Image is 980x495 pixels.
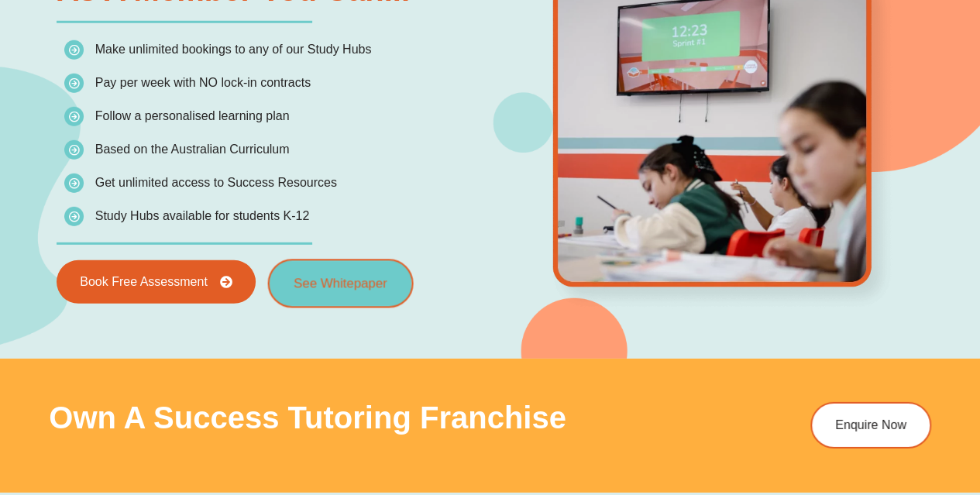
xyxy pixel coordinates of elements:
[49,402,742,433] h2: Own a Success Tutoring Franchise
[64,174,84,193] img: icon-list.png
[95,209,310,222] span: Study Hubs available for students K-12
[95,176,337,189] span: Get unlimited access to Success Resources
[64,107,84,126] img: icon-list.png
[95,43,372,56] span: Make unlimited bookings to any of our Study Hubs
[294,277,387,290] span: See Whitepaper
[64,40,84,60] img: icon-list.png
[80,276,208,288] span: Book Free Assessment
[95,76,311,89] span: Pay per week with NO lock-in contracts
[64,207,84,226] img: icon-list.png
[267,259,413,308] a: See Whitepaper
[64,74,84,93] img: icon-list.png
[64,140,84,160] img: icon-list.png
[57,260,256,304] a: Book Free Assessment
[95,109,290,122] span: Follow a personalised learning plan
[722,320,980,495] iframe: Chat Widget
[95,143,290,156] span: Based on the Australian Curriculum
